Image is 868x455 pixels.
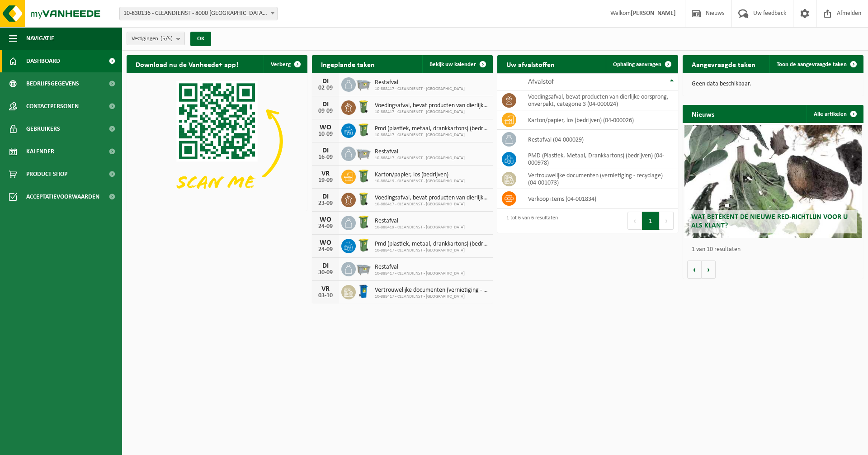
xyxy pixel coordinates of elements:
div: DI [316,193,335,200]
span: Bekijk uw kalender [429,62,476,67]
div: WO [316,239,335,246]
span: Restafval [375,218,465,225]
a: Alle artikelen [807,105,863,123]
div: 03-10 [316,293,335,299]
div: 10-09 [316,131,335,137]
button: Vestigingen(5/5) [127,32,185,45]
span: Ophaling aanvragen [613,62,661,67]
img: WB-0140-HPE-GN-50 [356,191,371,207]
span: Vestigingen [132,32,173,46]
span: Karton/papier, los (bedrijven) [375,171,465,179]
button: Next [660,212,674,230]
a: Wat betekent de nieuwe RED-richtlijn voor u als klant? [684,125,862,238]
div: 02-09 [316,85,335,91]
div: VR [316,285,335,293]
count: (5/5) [160,36,173,42]
td: restafval (04-000029) [521,130,678,149]
div: 24-09 [316,223,335,230]
img: WB-2500-GAL-GY-01 [356,76,371,91]
span: Restafval [375,264,465,271]
img: WB-2500-GAL-GY-01 [356,261,371,276]
span: 10-888417 - CLEANDIENST - [GEOGRAPHIC_DATA] [375,109,488,115]
span: 10-830136 - CLEANDIENST - 8000 BRUGGE, PATHOEKEWEG 48 [120,7,277,20]
div: 24-09 [316,246,335,253]
button: Previous [627,212,642,230]
div: DI [316,78,335,85]
span: Voedingsafval, bevat producten van dierlijke oorsprong, onverpakt, categorie 3 [375,194,488,202]
span: Dashboard [26,50,60,72]
span: 10-888419 - CLEANDIENST - [GEOGRAPHIC_DATA] [375,225,465,230]
span: Pmd (plastiek, metaal, drankkartons) (bedrijven) [375,125,488,133]
td: voedingsafval, bevat producten van dierlijke oorsprong, onverpakt, categorie 3 (04-000024) [521,90,678,110]
button: Vorige [687,261,702,279]
span: 10-888419 - CLEANDIENST - [GEOGRAPHIC_DATA] [375,179,465,184]
h2: Aangevraagde taken [683,55,764,73]
div: 23-09 [316,200,335,207]
span: 10-888417 - CLEANDIENST - [GEOGRAPHIC_DATA] [375,294,488,299]
img: Download de VHEPlus App [127,73,307,209]
img: WB-0240-HPE-GN-50 [356,122,371,137]
span: Acceptatievoorwaarden [26,185,99,208]
td: PMD (Plastiek, Metaal, Drankkartons) (bedrijven) (04-000978) [521,149,678,169]
span: Wat betekent de nieuwe RED-richtlijn voor u als klant? [691,213,848,229]
p: Geen data beschikbaar. [692,81,854,87]
a: Toon de aangevraagde taken [769,55,863,73]
div: DI [316,101,335,108]
div: VR [316,170,335,177]
span: 10-888417 - CLEANDIENST - [GEOGRAPHIC_DATA] [375,86,465,92]
span: Product Shop [26,163,67,185]
span: Bedrijfsgegevens [26,72,79,95]
div: WO [316,124,335,131]
button: 1 [642,212,660,230]
div: 09-09 [316,108,335,114]
div: 1 tot 6 van 6 resultaten [502,211,558,231]
img: WB-2500-GAL-GY-01 [356,145,371,161]
span: Restafval [375,148,465,156]
div: DI [316,262,335,270]
span: 10-888417 - CLEANDIENST - [GEOGRAPHIC_DATA] [375,271,465,276]
span: 10-888417 - CLEANDIENST - [GEOGRAPHIC_DATA] [375,156,465,161]
span: Pmd (plastiek, metaal, drankkartons) (bedrijven) [375,241,488,248]
img: WB-0140-HPE-GN-50 [356,99,371,114]
span: Contactpersonen [26,95,79,118]
h2: Uw afvalstoffen [497,55,564,73]
a: Bekijk uw kalender [422,55,492,73]
td: vertrouwelijke documenten (vernietiging - recyclage) (04-001073) [521,169,678,189]
span: Restafval [375,79,465,86]
span: Vertrouwelijke documenten (vernietiging - recyclage) [375,287,488,294]
div: 19-09 [316,177,335,184]
div: 30-09 [316,270,335,276]
span: Navigatie [26,27,54,50]
span: 10-888417 - CLEANDIENST - [GEOGRAPHIC_DATA] [375,248,488,253]
span: Kalender [26,140,54,163]
p: 1 van 10 resultaten [692,246,859,253]
span: Toon de aangevraagde taken [777,62,847,67]
div: WO [316,216,335,223]
span: Afvalstof [528,78,554,85]
img: WB-0240-HPE-GN-50 [356,214,371,230]
img: WB-0240-HPE-BE-09 [356,284,371,299]
td: karton/papier, los (bedrijven) (04-000026) [521,110,678,130]
span: 10-888417 - CLEANDIENST - [GEOGRAPHIC_DATA] [375,202,488,207]
h2: Ingeplande taken [312,55,384,73]
span: Gebruikers [26,118,60,140]
span: 10-830136 - CLEANDIENST - 8000 BRUGGE, PATHOEKEWEG 48 [119,7,278,20]
span: Voedingsafval, bevat producten van dierlijke oorsprong, onverpakt, categorie 3 [375,102,488,109]
button: Verberg [264,55,307,73]
img: WB-0240-HPE-GN-50 [356,168,371,184]
div: 16-09 [316,154,335,161]
a: Ophaling aanvragen [606,55,677,73]
button: OK [190,32,211,46]
td: verkoop items (04-001834) [521,189,678,209]
div: DI [316,147,335,154]
img: WB-0240-HPE-GN-50 [356,237,371,253]
h2: Nieuws [683,105,723,123]
span: Verberg [271,62,291,67]
span: 10-888417 - CLEANDIENST - [GEOGRAPHIC_DATA] [375,133,488,138]
strong: [PERSON_NAME] [631,10,676,17]
button: Volgende [702,261,716,279]
h2: Download nu de Vanheede+ app! [127,55,247,73]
